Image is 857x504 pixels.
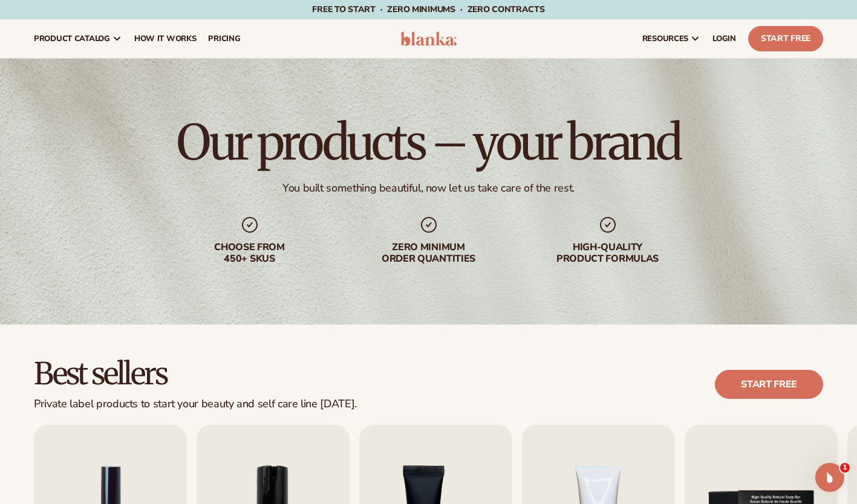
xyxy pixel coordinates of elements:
[34,358,357,390] h2: Best sellers
[840,463,850,473] span: 1
[282,181,575,195] div: You built something beautiful, now let us take care of the rest.
[748,26,823,51] a: Start Free
[642,34,688,44] span: resources
[128,19,203,58] a: How It Works
[134,34,197,44] span: How It Works
[312,4,544,15] span: Free to start · ZERO minimums · ZERO contracts
[34,34,110,44] span: product catalog
[28,19,128,58] a: product catalog
[34,398,357,411] div: Private label products to start your beauty and self care line [DATE].
[202,19,246,58] a: pricing
[400,31,457,46] img: logo
[177,118,680,167] h1: Our products – your brand
[706,19,742,58] a: LOGIN
[208,34,240,44] span: pricing
[530,242,685,265] div: High-quality product formulas
[715,370,823,399] a: Start free
[636,19,706,58] a: resources
[712,34,736,44] span: LOGIN
[351,242,506,265] div: Zero minimum order quantities
[815,463,844,492] iframe: Intercom live chat
[172,242,327,265] div: Choose from 450+ Skus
